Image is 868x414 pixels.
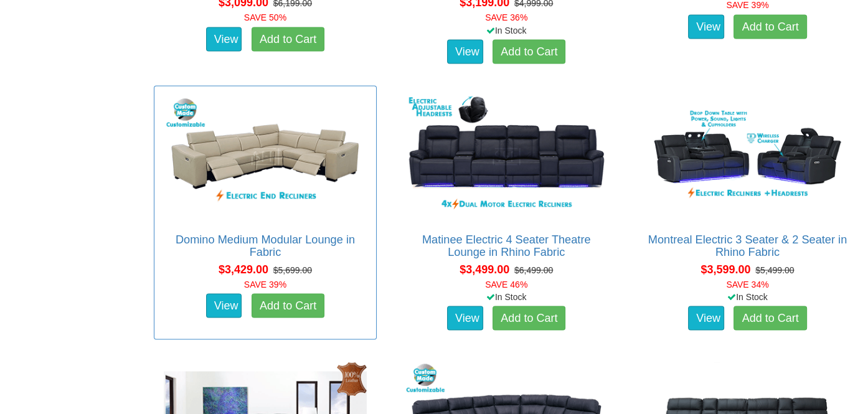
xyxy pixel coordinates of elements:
[485,279,527,289] font: SAVE 46%
[688,306,724,331] a: View
[493,39,565,64] a: Add to Cart
[219,263,268,275] span: $3,429.00
[493,306,565,331] a: Add to Cart
[726,279,768,289] font: SAVE 34%
[244,279,286,289] font: SAVE 39%
[701,263,750,275] span: $3,599.00
[734,14,806,39] a: Add to Cart
[176,233,355,258] a: Domino Medium Modular Lounge in Fabric
[161,92,369,220] img: Domino Medium Modular Lounge in Fabric
[755,265,794,275] del: $5,499.00
[393,290,620,303] div: In Stock
[393,24,620,36] div: In Stock
[422,233,591,258] a: Matinee Electric 4 Seater Theatre Lounge in Rhino Fabric
[244,12,286,22] font: SAVE 50%
[485,12,527,22] font: SAVE 36%
[688,14,724,39] a: View
[206,27,242,52] a: View
[634,290,861,303] div: In Stock
[206,293,242,318] a: View
[648,233,847,258] a: Montreal Electric 3 Seater & 2 Seater in Rhino Fabric
[460,263,509,275] span: $3,499.00
[273,265,312,275] del: $5,699.00
[447,306,483,331] a: View
[252,293,324,318] a: Add to Cart
[643,92,852,220] img: Montreal Electric 3 Seater & 2 Seater in Rhino Fabric
[734,306,806,331] a: Add to Cart
[252,27,324,52] a: Add to Cart
[402,92,611,220] img: Matinee Electric 4 Seater Theatre Lounge in Rhino Fabric
[447,39,483,64] a: View
[514,265,553,275] del: $6,499.00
